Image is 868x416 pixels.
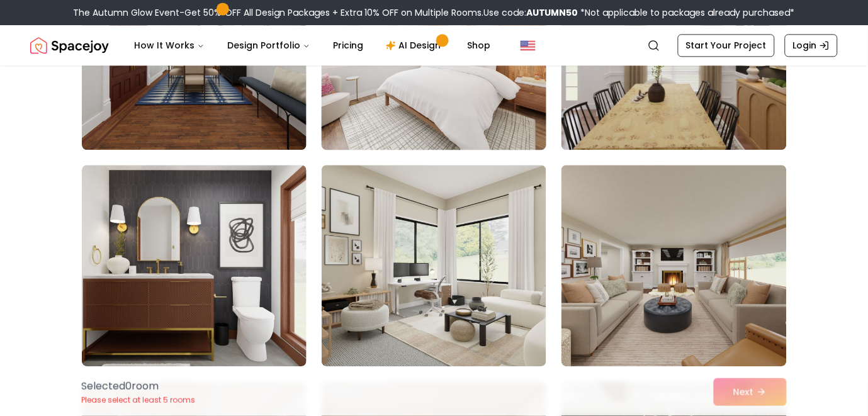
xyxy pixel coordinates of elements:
[73,6,795,19] div: The Autumn Glow Event-Get 50% OFF All Design Packages + Extra 10% OFF on Multiple Rooms.
[785,34,838,57] a: Login
[323,33,373,58] a: Pricing
[30,33,109,58] a: Spacejoy
[678,34,775,57] a: Start Your Project
[30,25,838,65] nav: Global
[82,395,196,405] p: Please select at least 5 rooms
[526,6,578,19] b: AUTUMN50
[521,38,536,53] img: United States
[376,33,454,58] a: AI Design
[322,165,546,366] img: Room room-11
[217,33,320,58] button: Design Portfolio
[82,165,307,366] img: Room room-10
[82,379,196,394] p: Selected 0 room
[561,165,786,366] img: Room room-12
[30,33,109,58] img: Spacejoy Logo
[457,33,500,58] a: Shop
[578,6,795,19] span: *Not applicable to packages already purchased*
[124,33,215,58] button: How It Works
[483,6,578,19] span: Use code:
[124,33,500,58] nav: Main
